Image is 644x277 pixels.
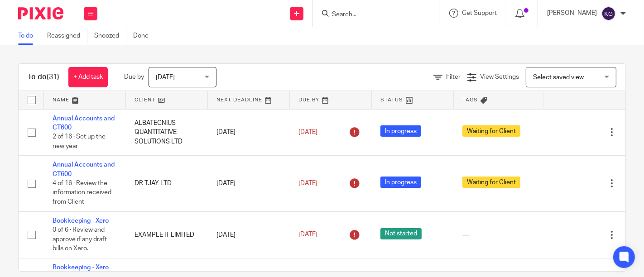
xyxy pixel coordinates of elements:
td: [DATE] [207,109,289,156]
p: [PERSON_NAME] [547,9,597,18]
a: Annual Accounts and CT600 [53,115,115,131]
td: ALBATEGNIUS QUANTITATIVE SOLUTIONS LTD [125,109,207,156]
span: [DATE] [156,74,175,81]
a: Done [133,27,155,45]
p: Due by [124,72,144,81]
span: Filter [446,74,461,80]
h1: To do [28,72,59,82]
a: Bookkeeping - Xero [53,218,109,224]
span: In progress [380,125,421,137]
span: 2 of 16 · Set up the new year [53,134,106,149]
span: Get Support [462,10,497,16]
span: Waiting for Client [462,125,520,137]
span: [DATE] [298,129,317,135]
a: Reassigned [47,27,87,45]
span: Not started [380,228,422,239]
span: [DATE] [298,231,317,238]
span: View Settings [480,74,519,80]
span: (31) [47,73,59,81]
img: Pixie [18,7,63,19]
span: [DATE] [298,180,317,186]
td: [DATE] [207,211,289,258]
a: Bookkeeping - Xero [53,264,109,271]
a: + Add task [68,67,108,87]
span: 0 of 6 · Review and approve if any draft bills on Xero. [53,227,107,252]
div: --- [462,230,534,239]
span: Waiting for Client [462,177,520,188]
img: svg%3E [601,6,616,21]
a: Snoozed [94,27,126,45]
span: Select saved view [533,74,584,81]
span: 4 of 16 · Review the information received from Client [53,180,111,205]
td: DR TJAY LTD [125,156,207,211]
a: Annual Accounts and CT600 [53,162,115,177]
a: To do [18,27,40,45]
input: Search [331,11,413,19]
td: EXAMPLE IT LIMITED [125,211,207,258]
td: [DATE] [207,156,289,211]
span: In progress [380,177,421,188]
span: Tags [463,97,478,102]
